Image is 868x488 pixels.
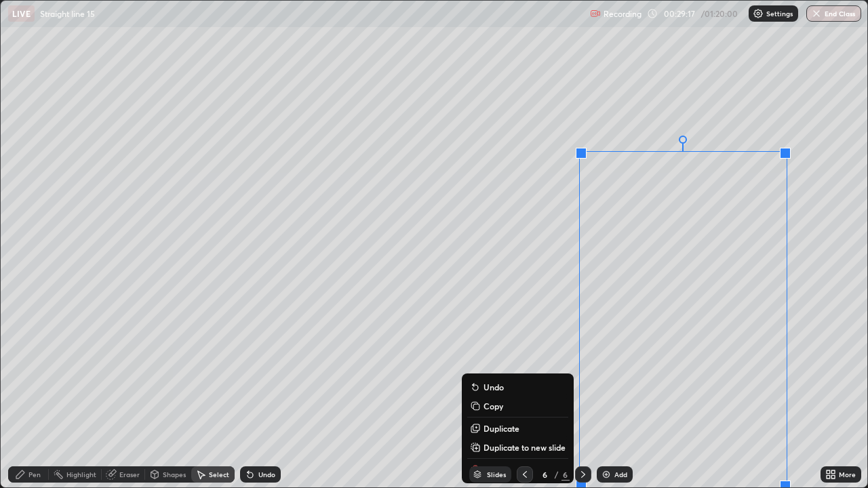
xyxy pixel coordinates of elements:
[590,8,601,19] img: recording.375f2c34.svg
[806,5,861,22] button: End Class
[839,471,856,478] div: More
[119,471,140,478] div: Eraser
[258,471,275,478] div: Undo
[753,8,764,19] img: class-settings-icons
[163,471,186,478] div: Shapes
[28,471,41,478] div: Pen
[614,471,627,478] div: Add
[467,379,568,395] button: Undo
[66,471,96,478] div: Highlight
[555,470,559,479] div: /
[484,442,566,453] p: Duplicate to new slide
[487,471,506,478] div: Slides
[484,382,504,392] p: Undo
[766,10,793,17] p: Settings
[40,8,95,19] p: Straight line 15
[467,420,568,436] button: Duplicate
[484,423,519,434] p: Duplicate
[538,470,552,479] div: 6
[209,471,229,478] div: Select
[12,8,31,19] p: LIVE
[467,439,568,455] button: Duplicate to new slide
[467,398,568,414] button: Copy
[484,401,503,411] p: Copy
[561,468,570,481] div: 6
[601,469,612,480] img: add-slide-button
[604,9,642,19] p: Recording
[811,8,822,19] img: end-class-cross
